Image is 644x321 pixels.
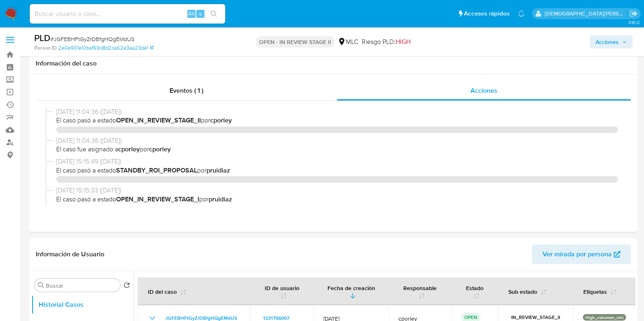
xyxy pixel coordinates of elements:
span: Accesos rápidos [464,9,510,18]
div: MLC [338,37,358,46]
button: search-icon [205,8,222,20]
input: Buscar [46,282,117,289]
b: PLD [34,31,51,44]
span: Riesgo PLD: [362,37,411,46]
span: Acciones [470,86,497,95]
span: # JGFEBHFtGyZrDBfgHQgEMdUS [51,35,134,43]
button: Buscar [38,282,44,288]
a: 2e0e901e10baf69d8d2ca62e3aa23de1 [58,44,154,52]
p: OPEN - IN REVIEW STAGE II [256,36,334,48]
span: Alt [188,10,195,17]
button: Volver al orden por defecto [123,282,130,291]
span: Eventos ( 1 ) [169,86,203,95]
span: HIGH [396,37,411,46]
span: Acciones [596,35,619,48]
h1: Información del caso [36,59,631,68]
button: Ver mirada por persona [532,245,631,264]
a: Salir [629,9,638,18]
button: Historial Casos [31,295,133,314]
a: Notificaciones [518,10,525,17]
button: Acciones [590,35,633,48]
input: Buscar usuario o caso... [30,9,225,19]
span: Ver mirada por persona [543,245,612,264]
p: cristian.porley@mercadolibre.com [545,10,627,17]
h1: Información de Usuario [36,250,104,258]
b: Person ID [34,44,57,52]
span: s [199,10,202,17]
